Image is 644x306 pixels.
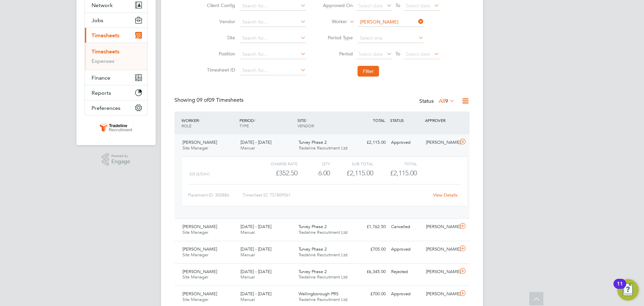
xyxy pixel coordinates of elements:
[239,123,249,128] span: TYPE
[240,50,306,59] input: Search for...
[306,118,307,123] span: /
[85,13,147,28] button: Jobs
[299,291,338,297] span: Wellingborough PRS
[199,118,200,123] span: /
[85,28,147,43] button: Timesheets
[182,252,208,258] span: Site Manager
[393,49,402,58] span: To
[182,274,208,280] span: Site Manager
[388,289,423,300] div: Approved
[182,224,217,229] span: [PERSON_NAME]
[298,168,330,179] div: 6.00
[388,221,423,232] div: Cancelled
[330,168,373,179] div: £2,115.00
[296,114,354,132] div: SITE
[92,2,113,8] span: Network
[388,244,423,255] div: Approved
[330,160,373,168] div: Sub Total
[298,160,330,168] div: QTY
[299,229,347,235] span: Tradeline Recruitment Ltd
[423,137,458,148] div: [PERSON_NAME]
[299,274,347,280] span: Tradeline Recruitment Ltd
[299,224,327,229] span: Turvey Phase 2
[240,145,255,151] span: Manual
[99,122,133,133] img: tradelinerecruitment-logo-retina.png
[197,97,244,103] span: 09 Timesheets
[423,289,458,300] div: [PERSON_NAME]
[85,85,147,100] button: Reports
[240,269,271,274] span: [DATE] - [DATE]
[390,169,417,177] span: £2,115.00
[92,58,114,64] a: Expenses
[240,297,255,302] span: Manual
[240,17,306,27] input: Search for...
[393,1,402,10] span: To
[406,51,430,57] span: Select date
[254,118,255,123] span: /
[182,139,217,145] span: [PERSON_NAME]
[323,51,353,57] label: Period
[359,51,383,57] span: Select date
[85,43,147,70] div: Timesheets
[205,51,235,57] label: Position
[299,145,347,151] span: Tradeline Recruitment Ltd
[433,192,458,198] a: View Details
[358,34,424,43] input: Select one
[92,32,119,39] span: Timesheets
[240,246,271,252] span: [DATE] - [DATE]
[423,114,458,126] div: APPROVER
[373,118,385,123] span: TOTAL
[189,172,210,176] span: 325 (£/day)
[299,297,347,302] span: Tradeline Recruitment Ltd
[439,98,455,104] label: All
[92,90,111,96] span: Reports
[299,246,327,252] span: Turvey Phase 2
[354,289,388,300] div: £700.00
[423,266,458,277] div: [PERSON_NAME]
[358,17,424,27] input: Search for...
[240,291,271,297] span: [DATE] - [DATE]
[205,2,235,8] label: Client Config
[92,75,110,81] span: Finance
[354,244,388,255] div: £705.00
[180,114,238,132] div: WORKER
[182,291,217,297] span: [PERSON_NAME]
[92,17,103,24] span: Jobs
[92,48,119,55] a: Timesheets
[617,279,639,301] button: Open Resource Center, 11 new notifications
[373,160,417,168] div: Total
[419,97,456,106] div: Status
[188,190,243,201] div: Placement ID: 300886
[240,1,306,11] input: Search for...
[197,97,209,103] span: 09 of
[238,114,296,132] div: PERIOD
[254,160,298,168] div: Charge rate
[205,18,235,25] label: Vendor
[299,252,347,258] span: Tradeline Recruitment Ltd
[240,224,271,229] span: [DATE] - [DATE]
[388,137,423,148] div: Approved
[240,229,255,235] span: Manual
[85,122,148,133] a: Go to home page
[240,274,255,280] span: Manual
[181,123,192,128] span: ROLE
[317,18,347,25] label: Worker
[92,105,120,111] span: Preferences
[182,269,217,274] span: [PERSON_NAME]
[240,66,306,75] input: Search for...
[205,35,235,41] label: Site
[323,35,353,41] label: Period Type
[354,266,388,277] div: £6,345.00
[299,139,327,145] span: Turvey Phase 2
[354,137,388,148] div: £2,115.00
[240,252,255,258] span: Manual
[445,98,448,104] span: 9
[182,246,217,252] span: [PERSON_NAME]
[182,229,208,235] span: Site Manager
[240,139,271,145] span: [DATE] - [DATE]
[243,190,429,201] div: Timesheet ID: TS1809561
[111,159,130,165] span: Engage
[359,3,383,9] span: Select date
[254,168,298,179] div: £352.50
[423,221,458,232] div: [PERSON_NAME]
